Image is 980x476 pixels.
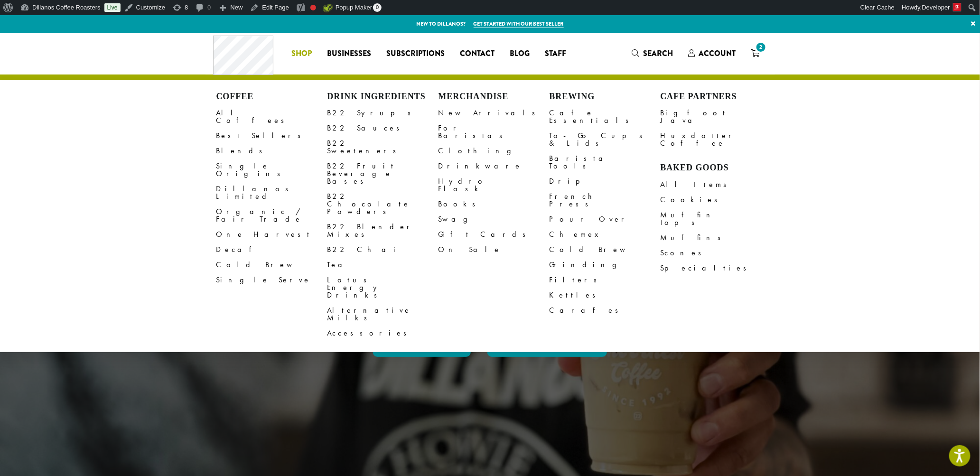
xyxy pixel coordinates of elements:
a: Grinding [550,257,661,272]
a: Get started with our best seller [474,20,564,28]
span: Businesses [327,48,371,60]
a: Filters [550,272,661,288]
a: B22 Sweeteners [327,136,439,159]
a: Drinkware [439,159,550,174]
a: Huxdotter Coffee [661,128,772,151]
a: Cookies [661,192,772,207]
a: Best Sellers [216,128,327,143]
a: All Coffees [216,105,327,128]
a: B22 Chai [327,242,439,257]
span: Account [699,48,736,59]
a: Shop [284,46,319,61]
a: French Press [550,189,661,212]
span: Staff [545,48,566,60]
a: B22 Blender Mixes [327,219,439,242]
span: 0 [373,3,382,12]
a: Lotus Energy Drinks [327,272,439,303]
h4: Cafe Partners [661,92,772,102]
h4: Baked Goods [661,163,772,173]
a: Decaf [216,242,327,257]
a: Barista Tools [550,151,661,174]
a: Single Serve [216,272,327,288]
a: Search [624,46,681,61]
h4: Drink Ingredients [327,92,439,102]
a: Tea [327,257,439,272]
a: Alternative Milks [327,303,439,326]
span: Developer [922,4,950,11]
a: B22 Chocolate Powders [327,189,439,219]
a: Kettles [550,288,661,303]
a: New Arrivals [439,105,550,121]
span: Shop [291,48,312,60]
a: Live [104,3,121,12]
span: 2 [755,41,767,54]
a: Muffin Tops [661,207,772,230]
span: Search [643,48,673,59]
a: × [967,15,980,32]
a: Cold Brew [550,242,661,257]
a: Specialties [661,261,772,276]
a: Accessories [327,326,439,341]
a: Single Origins [216,159,327,181]
a: Carafes [550,303,661,318]
a: To-Go Cups & Lids [550,128,661,151]
span: Blog [510,48,530,60]
a: Hydro Flask [439,174,550,196]
span: Contact [460,48,495,60]
a: Scones [661,245,772,261]
h4: Merchandise [439,92,550,102]
a: Pour Over [550,212,661,227]
a: Chemex [550,227,661,242]
a: One Harvest [216,227,327,242]
a: On Sale [439,242,550,257]
a: Drip [550,174,661,189]
a: Muffins [661,230,772,245]
a: Organic / Fair Trade [216,204,327,227]
a: B22 Fruit Beverage Bases [327,159,439,189]
a: For Baristas [439,121,550,143]
a: Cafe Essentials [550,105,661,128]
span: Subscriptions [386,48,445,60]
a: B22 Sauces [327,121,439,136]
a: Clothing [439,143,550,159]
a: B22 Syrups [327,105,439,121]
a: Books [439,196,550,212]
a: Bigfoot Java [661,105,772,128]
h4: Coffee [216,92,327,102]
a: Staff [537,46,574,61]
div: Focus keyphrase not set [310,5,316,10]
a: Cold Brew [216,257,327,272]
a: Gift Cards [439,227,550,242]
a: Dillanos Limited [216,181,327,204]
a: Blends [216,143,327,159]
a: All Items [661,177,772,192]
a: Swag [439,212,550,227]
h4: Brewing [550,92,661,102]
